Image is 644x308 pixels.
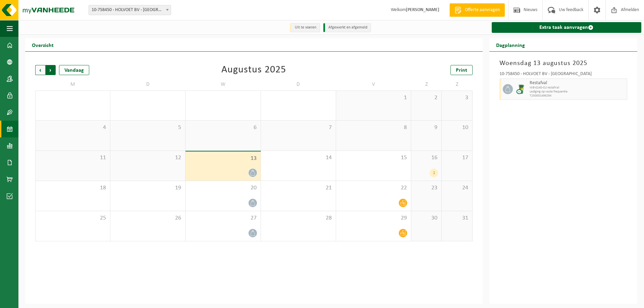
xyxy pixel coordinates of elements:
span: Offerte aanvragen [463,7,501,13]
span: Restafval [530,80,625,86]
span: 20 [189,184,257,192]
span: 23 [415,184,438,192]
div: 1 [430,169,438,177]
span: 10-758450 - HOLVOET BV - KORTRIJK [89,5,171,15]
div: 10-758450 - HOLVOET BV - [GEOGRAPHIC_DATA] [499,72,627,78]
li: Uit te voeren [290,23,320,32]
td: W [185,78,261,90]
span: 12 [114,154,182,162]
td: M [35,78,110,90]
span: 7 [264,124,332,131]
td: Z [442,78,472,90]
span: WB-0240-CU restafval [530,86,625,90]
h2: Overzicht [25,38,60,51]
h3: Woensdag 13 augustus 2025 [499,58,627,68]
img: WB-0240-CU [516,84,526,94]
div: Vandaag [59,65,89,75]
a: Print [450,65,473,75]
span: 4 [39,124,107,131]
span: 11 [39,154,107,162]
li: Afgewerkt en afgemeld [323,23,371,32]
span: Vorige [35,65,45,75]
span: 2 [415,94,438,102]
span: 18 [39,184,107,192]
span: 22 [339,184,408,192]
span: 30 [415,214,438,222]
span: Print [456,68,467,73]
span: 25 [39,214,107,222]
span: 1 [339,94,408,102]
span: Lediging op vaste frequentie [530,90,625,94]
span: T250001496294 [530,94,625,98]
span: 13 [189,155,257,162]
span: 24 [445,184,469,192]
strong: [PERSON_NAME] [406,7,439,12]
td: D [110,78,185,90]
span: 10-758450 - HOLVOET BV - KORTRIJK [89,5,171,15]
span: 3 [445,94,469,102]
span: 19 [114,184,182,192]
span: 16 [415,154,438,162]
span: 6 [189,124,257,131]
a: Extra taak aanvragen [492,22,641,33]
span: 17 [445,154,469,162]
span: 5 [114,124,182,131]
span: 31 [445,214,469,222]
div: Augustus 2025 [221,65,286,75]
span: 21 [264,184,332,192]
td: V [336,78,411,90]
span: 9 [415,124,438,131]
td: D [261,78,336,90]
span: 10 [445,124,469,131]
span: Volgende [46,65,56,75]
span: 29 [339,214,408,222]
a: Offerte aanvragen [449,3,505,17]
span: 26 [114,214,182,222]
span: 8 [339,124,408,131]
span: 15 [339,154,408,162]
span: 28 [264,214,332,222]
td: Z [411,78,442,90]
span: 14 [264,154,332,162]
h2: Dagplanning [489,38,532,51]
span: 27 [189,214,257,222]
